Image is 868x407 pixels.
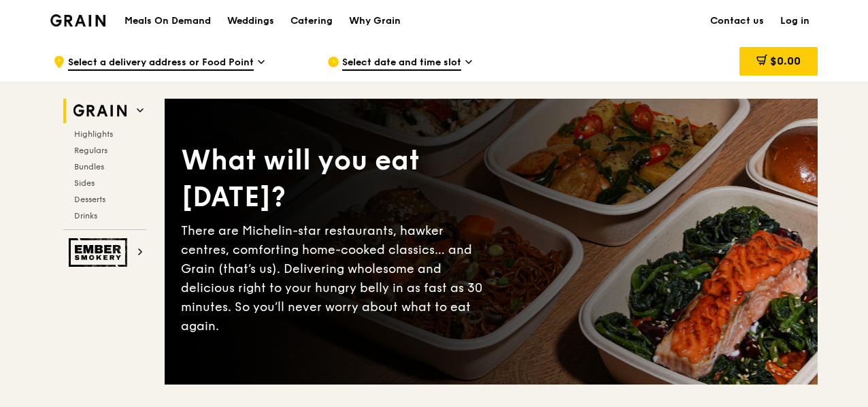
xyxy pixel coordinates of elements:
a: Catering [282,1,341,42]
span: Drinks [74,211,97,221]
span: Sides [74,178,95,188]
span: Bundles [74,162,104,172]
span: Highlights [74,129,113,139]
img: Ember Smokery web logo [69,238,131,267]
span: Desserts [74,195,105,204]
a: Why Grain [341,1,409,42]
div: Why Grain [349,1,401,42]
span: Select date and time slot [342,56,461,71]
div: Catering [290,1,333,42]
span: $0.00 [770,54,801,67]
span: Select a delivery address or Food Point [68,56,254,71]
a: Contact us [702,1,772,42]
div: Weddings [227,1,274,42]
a: Log in [772,1,818,42]
img: Grain web logo [69,99,131,123]
div: What will you eat [DATE]? [181,142,491,216]
img: Grain [50,14,105,27]
a: Weddings [219,1,282,42]
span: Regulars [74,146,107,155]
h1: Meals On Demand [124,14,211,28]
div: There are Michelin-star restaurants, hawker centres, comforting home-cooked classics… and Grain (... [181,221,491,336]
